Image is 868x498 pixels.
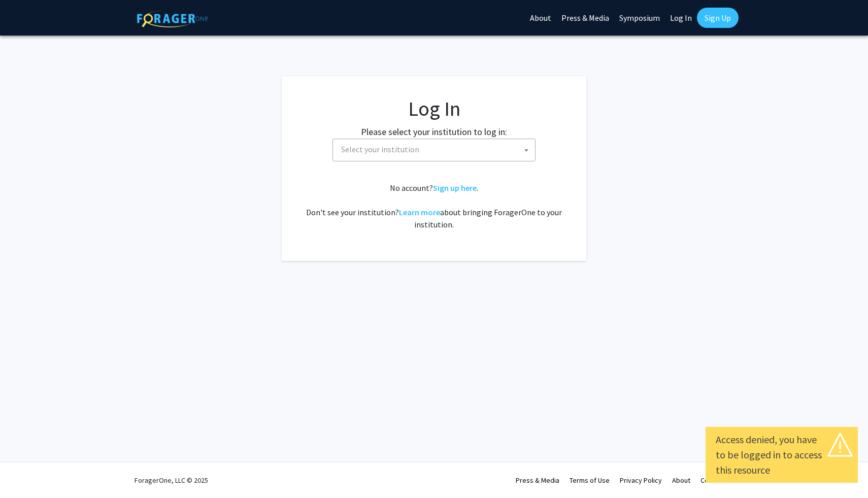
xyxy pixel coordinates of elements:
a: About [672,476,690,485]
a: Terms of Use [570,476,610,485]
span: Select your institution [341,144,419,154]
span: Select your institution [332,139,536,161]
div: Access denied, you have to be logged in to access this resource [716,432,848,478]
a: Privacy Policy [620,476,662,485]
div: No account? . Don't see your institution? about bringing ForagerOne to your institution. [302,182,566,230]
span: Select your institution [337,139,535,160]
h1: Log In [302,96,566,121]
img: ForagerOne Logo [137,10,208,27]
a: Press & Media [516,476,559,485]
a: Learn more about bringing ForagerOne to your institution [399,207,440,217]
label: Please select your institution to log in: [361,125,507,139]
a: Sign Up [697,8,739,28]
div: ForagerOne, LLC © 2025 [135,462,208,498]
a: Contact Us [700,476,733,485]
a: Sign up here [433,183,477,193]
